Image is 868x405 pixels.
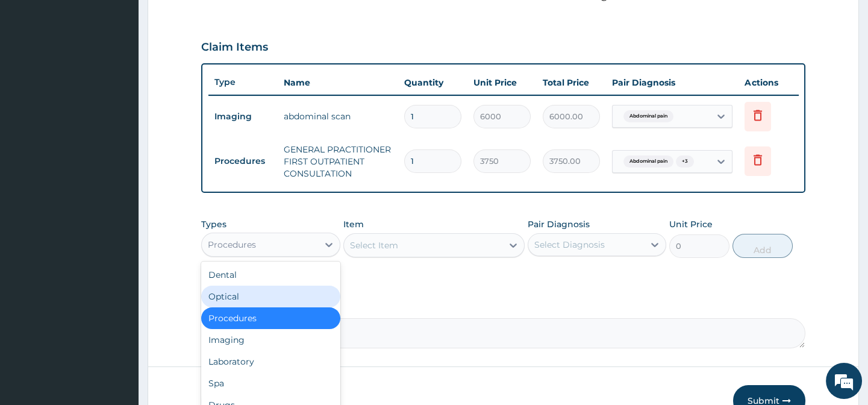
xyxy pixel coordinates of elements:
[732,234,793,258] button: Add
[201,372,340,394] div: Spa
[201,301,805,312] label: Comment
[398,71,467,95] th: Quantity
[208,239,256,251] div: Procedures
[669,218,713,230] label: Unit Price
[534,239,605,251] div: Select Diagnosis
[278,71,398,95] th: Name
[623,110,673,122] span: Abdominal pain
[623,155,673,168] span: Abdominal pain
[278,104,398,128] td: abdominal scan
[201,286,340,307] div: Optical
[350,239,398,251] div: Select Item
[6,274,229,316] textarea: Type your message and hit 'Enter'
[201,329,340,351] div: Imaging
[63,67,202,83] div: Chat with us now
[198,6,226,35] div: Minimize live chat window
[201,307,340,329] div: Procedures
[738,71,799,95] th: Actions
[208,150,278,172] td: Procedures
[201,219,226,230] label: Types
[676,155,694,168] span: + 3
[278,137,398,186] td: GENERAL PRACTITIONER FIRST OUTPATIENT CONSULTATION
[208,71,278,93] th: Type
[208,105,278,128] td: Imaging
[201,41,268,54] h3: Claim Items
[606,71,738,95] th: Pair Diagnosis
[201,351,340,372] div: Laboratory
[537,71,606,95] th: Total Price
[528,218,590,230] label: Pair Diagnosis
[343,218,364,230] label: Item
[22,60,49,90] img: d_794563401_company_1708531726252_794563401
[201,264,340,286] div: Dental
[70,124,166,246] span: We're online!
[467,71,537,95] th: Unit Price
